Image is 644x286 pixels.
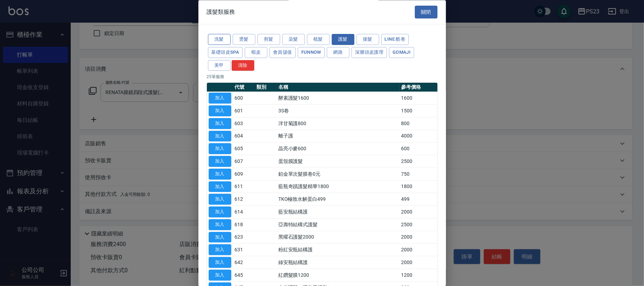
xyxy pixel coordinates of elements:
button: 護髮 [332,34,354,45]
button: 關閉 [415,6,437,19]
button: 染髮 [282,34,305,45]
td: 晶亮小麥600 [277,142,400,155]
button: 接髮 [356,34,379,45]
button: LINE 酷卷 [381,34,409,45]
button: 清除 [232,60,254,71]
td: 粉紅安瓶結構護 [277,244,400,256]
button: 加入 [209,194,231,205]
button: 加入 [209,232,231,243]
button: 洗髮 [208,34,231,45]
td: 607 [233,155,255,168]
td: 2000 [400,256,437,269]
td: 800 [400,117,437,130]
button: FUNNOW [298,47,325,58]
td: 600 [400,142,437,155]
td: 618 [233,218,255,231]
button: Gomaji [389,47,414,58]
button: 加入 [209,181,231,192]
td: 603 [233,117,255,130]
td: 750 [400,168,437,181]
td: 642 [233,256,255,269]
button: 剪髮 [257,34,280,45]
button: 加入 [209,131,231,142]
button: 加入 [209,156,231,167]
td: 2000 [400,244,437,256]
button: 加入 [209,144,231,154]
td: 綠安瓶結構護 [277,256,400,269]
td: 1800 [400,181,437,193]
td: 蛋殼膜護髮 [277,155,400,168]
td: 601 [233,105,255,117]
button: 加入 [209,270,231,281]
button: 深層頭皮護理 [352,47,387,58]
td: 612 [233,193,255,206]
button: 基礎頭皮SPA [208,47,243,58]
button: 加入 [209,219,231,230]
td: 離子護 [277,130,400,143]
th: 類別 [255,83,277,92]
td: 2500 [400,155,437,168]
td: 604 [233,130,255,143]
button: 美甲 [208,60,231,71]
td: 499 [400,193,437,206]
td: 黑曜石護髮2000 [277,231,400,244]
td: 631 [233,244,255,256]
td: 洋甘菊護800 [277,117,400,130]
td: 紅鑽髮膜1200 [277,269,400,282]
td: 605 [233,142,255,155]
td: 2500 [400,218,437,231]
td: 鉑金單次髮膜卷0元 [277,168,400,181]
button: 蝦皮 [245,47,267,58]
button: 網路 [327,47,349,58]
td: 酵素護髮1600 [277,92,400,105]
th: 代號 [233,83,255,92]
button: 梳髮 [307,34,330,45]
td: 藍瓶奇蹟護髮精華1800 [277,181,400,193]
td: 4000 [400,130,437,143]
button: 加入 [209,169,231,180]
td: 600 [233,92,255,105]
td: 3S卷 [277,105,400,117]
span: 護髮類服務 [207,8,235,16]
td: 藍安瓶結構護 [277,206,400,218]
td: 623 [233,231,255,244]
button: 會員儲值 [269,47,296,58]
p: 25 筆服務 [207,74,437,80]
td: 1600 [400,92,437,105]
td: 1500 [400,105,437,117]
td: 亞壽特結構式護髮 [277,218,400,231]
button: 燙髮 [233,34,255,45]
button: 加入 [209,245,231,256]
button: 加入 [209,118,231,129]
button: 加入 [209,106,231,117]
td: 609 [233,168,255,181]
button: 加入 [209,93,231,104]
td: 614 [233,206,255,218]
td: 2000 [400,206,437,218]
button: 加入 [209,207,231,218]
td: TKO極致水解蛋白499 [277,193,400,206]
td: 2000 [400,231,437,244]
td: 645 [233,269,255,282]
th: 參考價格 [400,83,437,92]
td: 611 [233,181,255,193]
button: 加入 [209,257,231,268]
td: 1200 [400,269,437,282]
th: 名稱 [277,83,400,92]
